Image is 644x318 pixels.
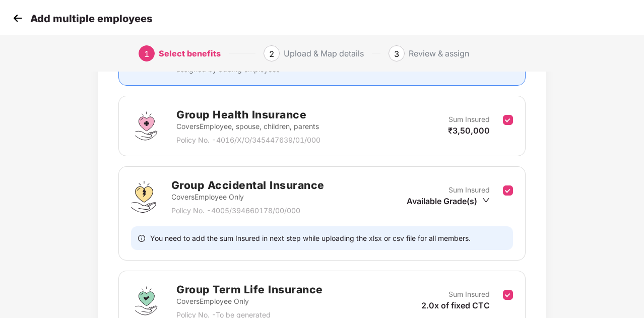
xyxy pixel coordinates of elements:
[138,233,145,243] span: info-circle
[171,192,325,203] p: Covers Employee Only
[131,111,161,141] img: svg+xml;base64,PHN2ZyBpZD0iR3JvdXBfSGVhbHRoX0luc3VyYW5jZSIgZGF0YS1uYW1lPSJHcm91cCBIZWFsdGggSW5zdX...
[421,300,490,310] span: 2.0x of fixed CTC
[176,296,323,307] p: Covers Employee Only
[171,177,325,194] h2: Group Accidental Insurance
[284,45,364,61] div: Upload & Map details
[407,196,490,207] div: Available Grade(s)
[482,197,490,204] span: down
[144,49,149,59] span: 1
[176,135,320,146] p: Policy No. - 4016/X/O/345447639/01/000
[10,11,25,26] img: svg+xml;base64,PHN2ZyB4bWxucz0iaHR0cDovL3d3dy53My5vcmcvMjAwMC9zdmciIHdpZHRoPSIzMCIgaGVpZ2h0PSIzMC...
[448,289,490,300] p: Sum Insured
[448,114,490,125] p: Sum Insured
[269,49,274,59] span: 2
[150,233,471,243] span: You need to add the sum Insured in next step while uploading the xlsx or csv file for all members.
[131,181,156,213] img: svg+xml;base64,PHN2ZyB4bWxucz0iaHR0cDovL3d3dy53My5vcmcvMjAwMC9zdmciIHdpZHRoPSI0OS4zMjEiIGhlaWdodD...
[131,286,161,316] img: svg+xml;base64,PHN2ZyBpZD0iR3JvdXBfVGVybV9MaWZlX0luc3VyYW5jZSIgZGF0YS1uYW1lPSJHcm91cCBUZXJtIExpZm...
[176,106,320,123] h2: Group Health Insurance
[176,121,320,132] p: Covers Employee, spouse, children, parents
[448,125,490,136] span: ₹3,50,000
[171,205,325,216] p: Policy No. - 4005/394660178/00/000
[409,45,469,61] div: Review & assign
[159,45,221,61] div: Select benefits
[394,49,399,59] span: 3
[176,281,323,298] h2: Group Term Life Insurance
[448,184,490,196] p: Sum Insured
[30,13,152,25] p: Add multiple employees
